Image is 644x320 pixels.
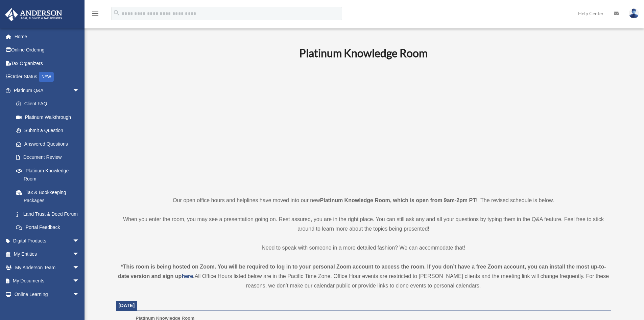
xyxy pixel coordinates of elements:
b: Platinum Knowledge Room [299,46,428,60]
img: Anderson Advisors Platinum Portal [3,8,64,21]
a: here [182,273,193,279]
img: User Pic [629,8,639,18]
strong: *This room is being hosted on Zoom. You will be required to log in to your personal Zoom account ... [118,264,606,279]
a: Tax Organizers [5,57,90,70]
a: Client FAQ [9,97,90,111]
a: Platinum Q&Aarrow_drop_down [5,84,90,97]
strong: Platinum Knowledge Room, which is open from 9am-2pm PT [320,197,476,203]
a: My Entitiesarrow_drop_down [5,248,90,261]
a: menu [91,12,99,18]
span: arrow_drop_down [73,234,86,248]
p: Need to speak with someone in a more detailed fashion? We can accommodate that! [116,243,611,253]
a: Digital Productsarrow_drop_down [5,234,90,248]
span: arrow_drop_down [73,248,86,261]
a: My Documentsarrow_drop_down [5,274,90,288]
a: Answered Questions [9,137,90,151]
a: Land Trust & Deed Forum [9,207,90,221]
a: My Anderson Teamarrow_drop_down [5,261,90,274]
a: Online Learningarrow_drop_down [5,287,90,301]
span: arrow_drop_down [73,261,86,275]
p: Our open office hours and helplines have moved into our new ! The revised schedule is below. [116,196,611,205]
a: Portal Feedback [9,221,90,234]
a: Order StatusNEW [5,70,90,84]
a: Document Review [9,151,90,164]
i: menu [91,9,99,18]
span: arrow_drop_down [73,287,86,301]
a: Submit a Question [9,124,90,137]
a: Home [5,30,90,43]
div: NEW [39,72,54,82]
a: Platinum Walkthrough [9,110,90,124]
span: arrow_drop_down [73,84,86,98]
a: Online Ordering [5,43,90,57]
i: search [113,9,120,17]
span: arrow_drop_down [73,274,86,288]
div: All Office Hours listed below are in the Pacific Time Zone. Office Hour events are restricted to ... [116,262,611,291]
a: Tax & Bookkeeping Packages [9,186,90,207]
span: [DATE] [119,303,135,308]
strong: . [193,273,194,279]
a: Platinum Knowledge Room [9,164,86,186]
p: When you enter the room, you may see a presentation going on. Rest assured, you are in the right ... [116,215,611,234]
iframe: 231110_Toby_KnowledgeRoom [262,69,465,183]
